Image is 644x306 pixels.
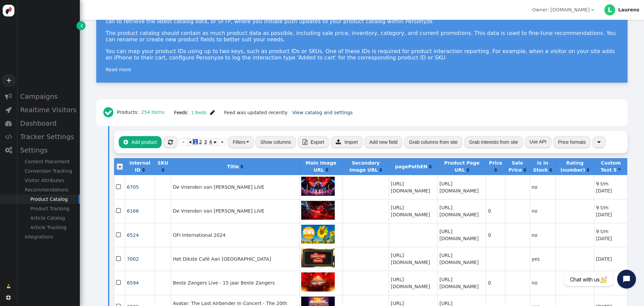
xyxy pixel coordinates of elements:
[119,136,162,148] button: Add product
[311,139,324,145] span: Export
[198,139,203,144] span: 2
[116,182,122,191] span: 
[228,136,254,148] button: Filters
[106,48,618,61] p: You can map your product IDs using up to two keys, such as product IDs or SKUs. One of these IDs ...
[326,168,328,172] span: Click to sort
[301,249,335,267] img: https://www.ahoy.nl/files/images/events/2026/het-dikste-cafe-aan-de-haven-mei-2026-rotterdam-ahoy...
[379,167,382,173] a: 
[158,160,168,166] b: SKU
[587,167,589,173] a: 
[17,176,80,185] div: Visitor Attributes
[127,184,139,190] span: 6705
[533,160,548,173] b: Is in Stock
[467,167,469,173] a: 
[331,136,363,148] button: Import
[208,139,213,144] span: 4
[326,167,328,173] a: 
[163,136,178,148] button: 
[494,167,497,173] a: 
[127,232,139,238] a: 6524
[404,136,463,148] button: Grab columns from site
[618,7,639,13] div: Laurens
[494,168,497,172] span: Click to sort
[594,175,627,199] td: 9 t/m [DATE]
[336,139,341,144] span: 
[179,138,187,146] a: «
[594,247,627,271] td: [DATE]
[187,138,193,146] a: ◂
[591,7,594,12] span: 
[240,164,243,169] a: 
[6,283,11,290] span: 
[292,110,353,115] a: View catalog and settings
[437,175,486,199] td: [URL][DOMAIN_NAME]
[601,160,621,173] b: Custom Text 5
[486,199,505,223] td: 0
[389,199,437,223] td: [URL][DOMAIN_NAME]
[189,110,207,115] span: 1 feeds
[17,194,80,204] div: Product Catalog
[604,4,615,15] div: L
[298,136,329,148] button:  Export
[247,141,249,143] img: trigger_black.png
[171,223,299,247] td: OFI International 2024
[301,225,335,244] img: https://www.ahoy.nl/files/images/ofi-1920x1080.jpg
[467,168,469,172] span: Click to sort
[530,175,555,199] td: no
[524,168,526,172] span: Click to sort
[532,6,590,13] div: Owner: [DOMAIN_NAME]
[17,157,80,166] div: Content Placement
[162,168,164,172] span: Click to sort
[594,271,627,295] td: [DATE]
[17,185,80,194] div: Recommendations
[301,201,335,220] img: https://www.ahoy.nl/files/images/events/2025/de-vrienden-van-amstel-live-jan-2025-rotterdam-ahoy.jpg
[17,223,80,232] div: Article Tracking
[508,160,523,173] b: Sale Price
[5,133,12,140] span: 
[303,139,307,145] span: 
[5,93,12,100] span: 
[116,278,122,287] span: 
[116,230,122,239] span: 
[127,280,139,286] a: 6594
[142,167,145,173] a: 
[530,199,555,223] td: no
[437,271,486,295] td: [URL][DOMAIN_NAME]
[618,167,621,173] a: 
[203,139,208,144] span: 3
[218,138,226,146] a: »
[17,143,80,157] div: Settings
[486,223,505,247] td: 0
[5,120,12,127] span: 
[364,136,402,148] button: Add new field
[227,164,239,169] b: Title
[429,164,432,169] a: 
[127,208,139,214] a: 6166
[117,164,123,170] img: icon_dropdown_trigger.png
[592,136,606,148] button: 
[142,168,145,172] span: Click to sort
[80,22,83,29] span: 
[3,75,15,86] a: +
[379,168,382,172] span: Click to sort
[464,136,523,148] button: Grab interests from site
[123,139,128,145] span: 
[301,177,335,195] img: https://www.ahoy.nl/files/images/VVAL_Rotterdam-Ahoy-2023.jpg
[350,160,380,173] b: Secondary Image URL
[530,271,555,295] td: no
[222,109,290,116] div: Feed was updated recently
[395,164,427,169] b: pagePathEN
[486,271,505,295] td: 0
[553,136,591,148] button: Price formats
[389,247,437,271] td: [URL][DOMAIN_NAME]
[17,232,80,242] div: Integrations
[171,247,299,271] td: Het Dikste Café Aan [GEOGRAPHIC_DATA]
[213,138,218,146] a: ▸
[171,271,299,295] td: Beste Zangers Live - 15 jaar Beste Zangers
[17,204,80,213] div: Product Tracking
[2,280,15,292] a: 
[389,175,437,199] td: [URL][DOMAIN_NAME]
[17,90,80,103] div: Campaigns
[171,199,299,223] td: De Vrienden van [PERSON_NAME] LIVE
